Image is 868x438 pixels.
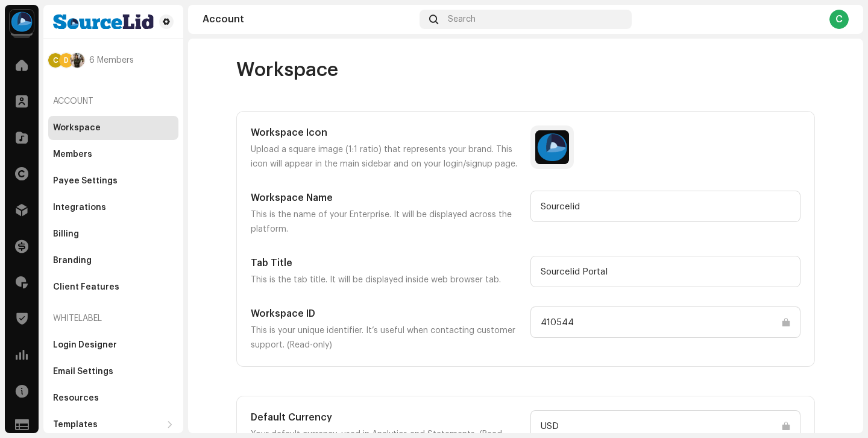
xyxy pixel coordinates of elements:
[48,249,178,273] re-m-nav-item: Branding
[53,393,99,403] div: Resources
[251,125,521,140] h5: Workspace Icon
[53,203,106,212] div: Integrations
[59,53,74,68] div: D
[251,323,521,352] p: This is your unique identifier. It’s useful when contacting customer support. (Read-only)
[251,191,521,205] h5: Workspace Name
[53,256,92,265] div: Branding
[251,142,521,171] p: Upload a square image (1:1 ratio) that represents your brand. This icon will appear in the main s...
[48,116,178,140] re-m-nav-item: Workspace
[53,420,98,430] div: Templates
[53,367,113,376] div: Email Settings
[53,176,118,186] div: Payee Settings
[48,304,178,333] re-a-nav-header: Whitelabel
[10,10,34,34] img: 31a4402c-14a3-4296-bd18-489e15b936d7
[48,195,178,220] re-m-nav-item: Integrations
[530,256,800,287] input: Type something...
[236,58,338,82] span: Workspace
[251,256,521,270] h5: Tab Title
[48,53,63,68] div: C
[203,14,415,24] div: Account
[70,53,84,68] img: 83960e67-460b-4395-b6d8-c7bc4212ed0c
[48,360,178,384] re-m-nav-item: Email Settings
[48,169,178,193] re-m-nav-item: Payee Settings
[48,275,178,299] re-m-nav-item: Client Features
[53,123,101,133] div: Workspace
[251,208,521,236] p: This is the name of your Enterprise. It will be displayed across the platform.
[53,282,119,292] div: Client Features
[53,150,92,159] div: Members
[48,222,178,246] re-m-nav-item: Billing
[53,229,79,239] div: Billing
[251,410,521,425] h5: Default Currency
[48,386,178,410] re-m-nav-item: Resources
[53,340,117,350] div: Login Designer
[48,413,178,437] re-m-nav-dropdown: Templates
[829,10,849,29] div: C
[448,14,476,24] span: Search
[53,14,154,29] img: 13003194-5c85-4c8d-8955-52d890294521
[89,56,134,65] span: 6 Members
[48,87,178,116] re-a-nav-header: Account
[48,333,178,357] re-m-nav-item: Login Designer
[48,142,178,167] re-m-nav-item: Members
[530,306,800,338] input: Type something...
[251,273,521,287] p: This is the tab title. It will be displayed inside web browser tab.
[251,306,521,321] h5: Workspace ID
[530,191,800,222] input: Type something...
